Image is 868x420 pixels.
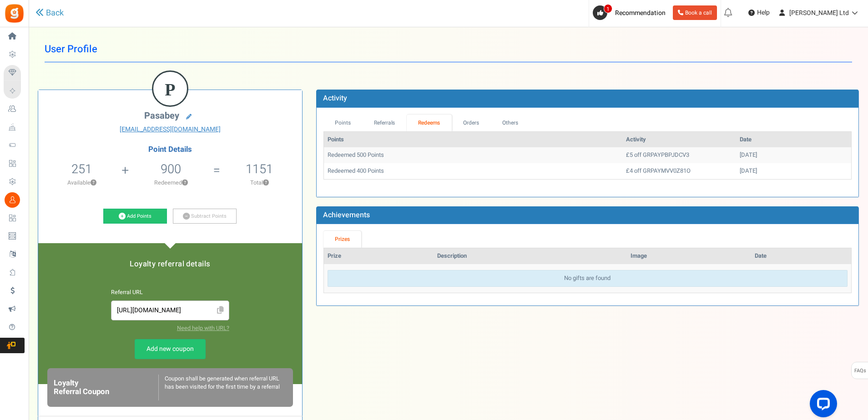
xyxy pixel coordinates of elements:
a: Add new coupon [135,339,206,359]
th: Points [324,132,622,148]
h5: 1151 [246,162,273,176]
button: ? [263,180,269,186]
span: Click to Copy [213,303,228,319]
td: Redeemed 400 Points [324,163,622,179]
th: Date [736,132,851,148]
img: Gratisfaction [4,3,25,24]
a: Referrals [362,115,407,131]
td: [DATE] [736,163,851,179]
div: Coupon shall be generated when referral URL has been visited for the first time by a referral [158,375,286,400]
button: ? [182,180,188,186]
th: Prize [324,248,434,264]
figcaption: P [153,72,187,107]
th: Activity [622,132,736,148]
a: Need help with URL? [177,324,229,332]
span: Pasabey [144,109,179,122]
a: Orders [452,115,491,131]
b: Achievements [323,210,370,220]
a: Help [745,5,773,20]
th: Date [751,248,851,264]
h4: Point Details [38,145,302,154]
td: £5 off GRPAYPBPJDCV3 [622,147,736,163]
span: 251 [71,160,92,178]
b: Activity [323,93,347,104]
a: Others [490,115,530,131]
td: [DATE] [736,147,851,163]
p: Available [43,179,121,187]
span: Recommendation [615,8,666,18]
h5: 900 [161,162,181,176]
a: Points [323,115,363,131]
a: 1 Recommendation [593,5,669,20]
div: No gifts are found [328,270,848,287]
p: Total [221,179,297,187]
th: Description [434,248,627,264]
th: Image [627,248,751,264]
p: Redeemed [130,179,212,187]
h1: User Profile [45,36,852,62]
a: Book a call [673,5,717,20]
a: Subtract Points [173,209,237,224]
span: Help [755,8,770,17]
td: Redeemed 500 Points [324,147,622,163]
a: [EMAIL_ADDRESS][DOMAIN_NAME] [45,125,295,134]
td: £4 off GRPAYMVV0Z81O [622,163,736,179]
a: Add Points [103,209,167,224]
a: Redeems [407,115,452,131]
a: Prizes [323,231,362,248]
h6: Referral URL [111,290,229,296]
button: ? [91,180,96,186]
span: FAQs [854,362,866,380]
span: [PERSON_NAME] Ltd [789,8,849,18]
span: 1 [604,4,612,13]
h6: Loyalty Referral Coupon [54,379,158,396]
h5: Loyalty referral details [47,260,293,268]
